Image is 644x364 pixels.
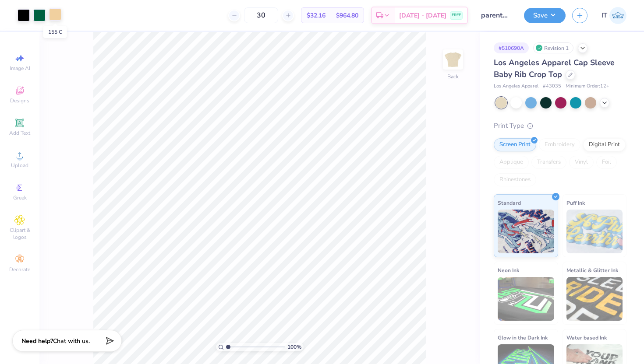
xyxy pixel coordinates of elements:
button: Save [524,8,566,23]
img: Ishwar Tiwari [609,7,626,24]
div: Rhinestones [494,173,536,186]
span: Los Angeles Apparel Cap Sleeve Baby Rib Crop Top [494,57,615,80]
input: Untitled Design [474,7,517,24]
span: Puff Ink [566,198,585,207]
strong: Need help? [21,337,53,345]
div: Print Type [494,121,626,131]
span: Metallic & Glitter Ink [566,266,618,275]
span: Designs [10,97,29,104]
div: Transfers [531,156,566,169]
span: # 43035 [543,83,561,90]
span: Standard [498,198,521,207]
span: Neon Ink [498,266,519,275]
span: 100 % [287,343,301,351]
div: Vinyl [569,156,594,169]
div: # 510690A [494,42,529,53]
span: Minimum Order: 12 + [566,83,609,90]
img: Standard [498,210,554,253]
span: Image AI [10,65,30,72]
div: Foil [596,156,617,169]
span: [DATE] - [DATE] [399,11,446,20]
img: Back [444,51,462,68]
img: Neon Ink [498,277,554,321]
div: Revision 1 [533,42,573,53]
input: – – [244,7,278,23]
span: Add Text [9,129,30,136]
span: FREE [452,12,461,18]
img: Puff Ink [566,210,623,253]
div: Digital Print [583,138,626,151]
div: Applique [494,156,529,169]
span: $964.80 [336,11,358,20]
a: IT [602,7,626,24]
span: IT [602,10,607,21]
div: Screen Print [494,138,536,151]
span: Upload [11,162,28,169]
span: Glow in the Dark Ink [498,333,548,342]
span: Clipart & logos [4,227,35,241]
span: Decorate [9,266,30,273]
span: Water based Ink [566,333,607,342]
img: Metallic & Glitter Ink [566,277,623,321]
div: 155 C [43,26,67,38]
div: Embroidery [539,138,580,151]
span: Los Angeles Apparel [494,83,538,90]
span: Chat with us. [53,337,90,345]
div: Back [447,73,459,80]
span: $32.16 [307,11,326,20]
span: Greek [13,194,27,201]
